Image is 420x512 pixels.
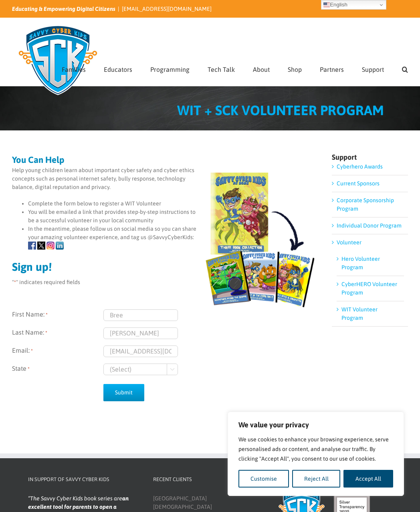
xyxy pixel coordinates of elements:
[28,199,316,208] li: Complete the form below to register a WIT Volunteer
[12,345,103,357] label: Email:
[12,364,103,375] label: State
[253,51,270,86] a: About
[62,51,408,86] nav: Main Menu
[122,6,212,12] a: [EMAIL_ADDRESS][DOMAIN_NAME]
[28,242,36,250] img: icons-Facebook.png
[28,225,316,250] li: In the meantime, please follow us on social media so you can share your amazing volunteer experie...
[104,66,132,73] span: Educators
[208,51,235,86] a: Tech Talk
[341,256,380,270] a: Hero Volunteer Program
[62,51,86,86] a: Families
[150,66,190,73] span: Programming
[288,51,302,86] a: Shop
[12,327,103,339] label: Last Name:
[238,420,393,430] p: We value your privacy
[337,222,402,229] a: Individual Donor Program
[253,66,270,73] span: About
[103,384,144,401] input: Submit
[12,20,104,100] img: Savvy Cyber Kids Logo
[104,51,132,86] a: Educators
[238,435,393,463] p: We use cookies to enhance your browsing experience, serve personalised ads or content, and analys...
[12,154,65,165] strong: You Can Help
[332,154,408,161] h4: Support
[37,242,45,250] img: icons-X.png
[323,2,330,8] img: en
[153,475,265,484] h4: Recent Clients
[337,180,380,187] a: Current Sponsors
[62,66,86,73] span: Families
[12,166,316,191] p: Help young children learn about important cyber safety and cyber ethics concepts such as personal...
[238,470,289,488] button: Customise
[341,281,397,296] a: CyberHERO Volunteer Program
[362,66,384,73] span: Support
[150,51,190,86] a: Programming
[337,197,394,212] a: Corporate Sponsorship Program
[402,51,408,86] a: Search
[208,66,235,73] span: Tech Talk
[343,470,393,488] button: Accept All
[362,51,384,86] a: Support
[177,102,384,118] span: WIT + SCK VOLUNTEER PROGRAM
[46,242,55,250] img: icons-Instagram.png
[12,309,103,321] label: First Name:
[12,278,316,286] p: " " indicates required fields
[56,242,64,250] img: icons-linkedin.png
[320,66,344,73] span: Partners
[292,470,341,488] button: Reject All
[288,66,302,73] span: Shop
[337,163,383,170] a: Cyberhero Awards
[320,51,344,86] a: Partners
[337,239,361,246] a: Volunteer
[12,6,115,12] i: Educating & Empowering Digital Citizens
[28,475,140,484] h4: In Support of Savvy Cyber Kids
[341,306,378,321] a: WIT Volunteer Program
[12,261,316,272] h2: Sign up!
[28,208,316,225] li: You will be emailed a link that provides step-by-step instructions to be a successful volunteer i...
